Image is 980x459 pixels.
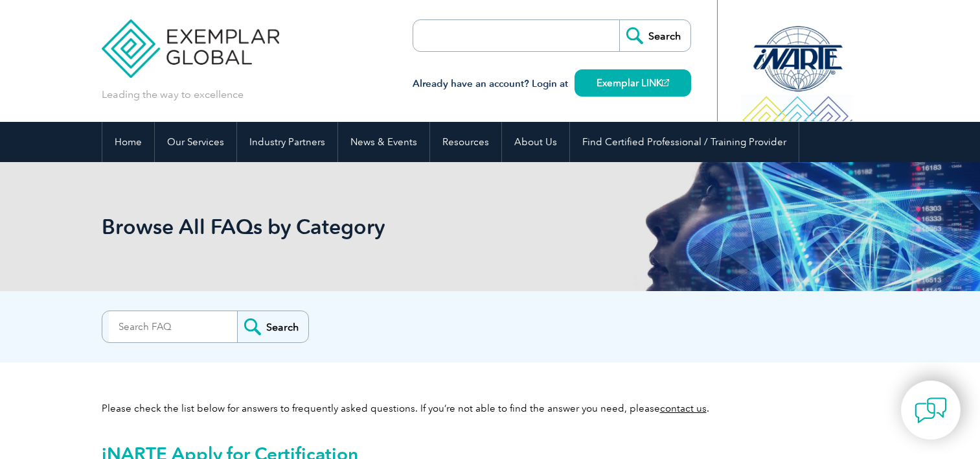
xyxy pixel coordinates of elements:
[570,122,799,162] a: Find Certified Professional / Training Provider
[502,122,569,162] a: About Us
[619,20,690,51] input: Search
[102,122,154,162] a: Home
[662,79,669,86] img: open_square.png
[237,311,308,342] input: Search
[575,69,691,97] a: Exemplar LINK
[102,88,244,102] p: Leading the way to excellence
[430,122,501,162] a: Resources
[660,403,707,414] a: contact us
[102,401,879,416] p: Please check the list below for answers to frequently asked questions. If you’re not able to find...
[102,214,599,239] h1: Browse All FAQs by Category
[338,122,429,162] a: News & Events
[915,394,947,427] img: contact-chat.png
[155,122,236,162] a: Our Services
[237,122,337,162] a: Industry Partners
[413,76,691,92] h3: Already have an account? Login at
[109,311,237,342] input: Search FAQ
